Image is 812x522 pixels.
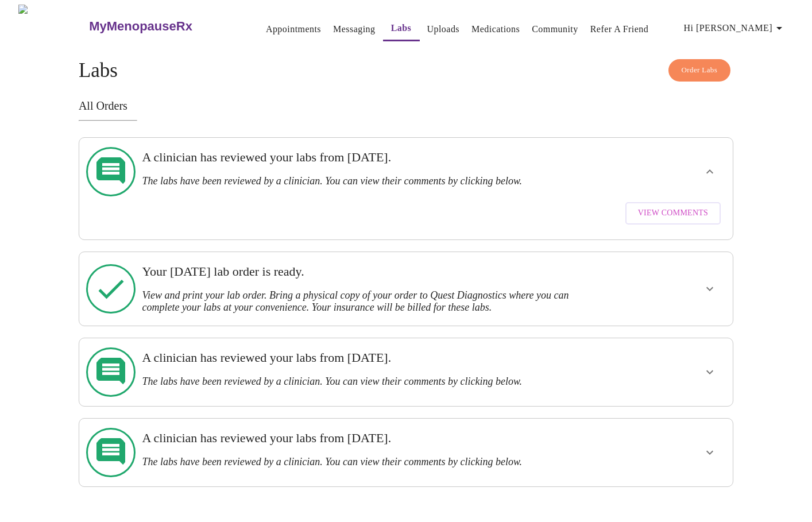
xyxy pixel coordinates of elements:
h4: Labs [79,59,733,82]
a: Uploads [427,21,460,37]
button: Messaging [328,18,380,41]
a: Appointments [266,21,321,37]
button: Community [527,18,583,41]
a: Refer a Friend [590,21,649,37]
h3: A clinician has reviewed your labs from [DATE]. [142,150,607,165]
h3: MyMenopauseRx [89,19,192,34]
img: MyMenopauseRx Logo [18,5,88,48]
h3: The labs have been reviewed by a clinician. You can view their comments by clicking below. [142,175,607,187]
button: Uploads [423,18,465,41]
a: Community [532,21,578,37]
button: show more [696,358,724,386]
button: show more [696,439,724,466]
h3: All Orders [79,99,733,113]
button: show more [696,158,724,185]
h3: A clinician has reviewed your labs from [DATE]. [142,431,607,446]
button: View Comments [625,202,721,225]
button: Hi [PERSON_NAME] [679,17,791,40]
span: Order Labs [682,64,718,77]
a: MyMenopauseRx [88,6,238,47]
span: Hi [PERSON_NAME] [684,20,786,36]
h3: A clinician has reviewed your labs from [DATE]. [142,350,607,365]
button: Order Labs [668,59,731,82]
h3: View and print your lab order. Bring a physical copy of your order to Quest Diagnostics where you... [142,289,607,314]
button: show more [696,275,724,303]
button: Medications [467,18,524,41]
h3: The labs have been reviewed by a clinician. You can view their comments by clicking below. [142,376,607,388]
button: Refer a Friend [586,18,654,41]
h3: Your [DATE] lab order is ready. [142,264,607,279]
h3: The labs have been reviewed by a clinician. You can view their comments by clicking below. [142,456,607,468]
a: View Comments [622,196,724,230]
button: Labs [383,17,420,41]
a: Messaging [333,21,375,37]
a: Medications [471,21,520,37]
a: Labs [391,20,412,36]
span: View Comments [638,206,708,221]
button: Appointments [261,18,326,41]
